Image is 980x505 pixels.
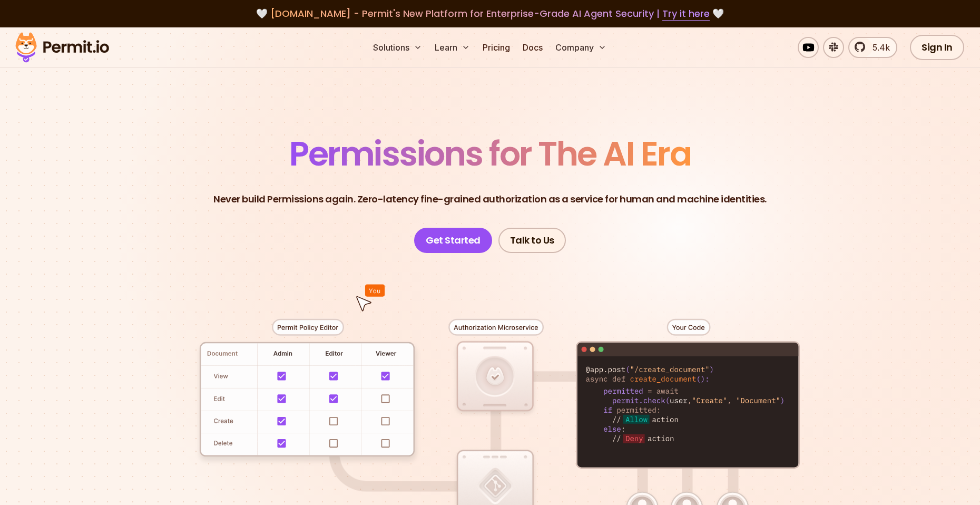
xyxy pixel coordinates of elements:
[478,37,514,58] a: Pricing
[866,41,890,54] span: 5.4k
[213,192,767,207] p: Never build Permissions again. Zero-latency fine-grained authorization as a service for human and...
[551,37,611,58] button: Company
[11,30,114,65] img: Permit logo
[518,37,547,58] a: Docs
[848,37,897,58] a: 5.4k
[910,35,964,60] a: Sign In
[498,228,566,253] a: Talk to Us
[430,37,474,58] button: Learn
[25,6,955,21] div: 🤍 🤍
[289,130,691,177] span: Permissions for The AI Era
[270,7,710,20] span: [DOMAIN_NAME] - Permit's New Platform for Enterprise-Grade AI Agent Security |
[414,228,492,253] a: Get Started
[369,37,426,58] button: Solutions
[662,7,710,21] a: Try it here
